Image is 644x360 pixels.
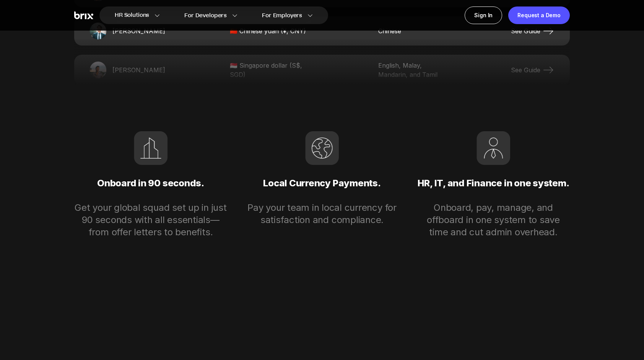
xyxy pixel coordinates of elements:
img: Brix Logo [74,11,93,20]
a: Sign In [465,7,502,24]
span: Chinese [378,26,447,36]
span: 🇨🇳 Chinese yuan (¥, CNY) [230,26,314,36]
span: For Developers [184,11,227,20]
p: Pay your team in local currency for satisfaction and compliance. [246,202,398,226]
p: Onboard in 90 seconds. [74,165,227,202]
p: Get your global squad set up in just 90 seconds with all essentials—from offer letters to benefits. [74,202,227,238]
p: Local Currency Payments. [246,165,398,202]
span: HR Solutions [115,9,149,21]
span: For Employers [262,11,302,20]
a: See Guide [511,25,555,37]
a: Request a Demo [508,7,570,24]
p: HR, IT, and Finance in one system. [417,165,570,202]
span: [PERSON_NAME] [112,26,166,36]
p: Onboard, pay, manage, and offboard in one system to save time and cut admin overhead. [417,202,570,238]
